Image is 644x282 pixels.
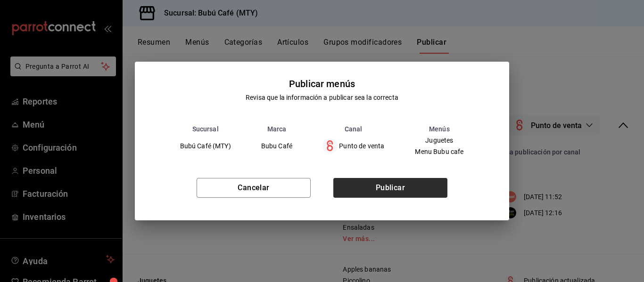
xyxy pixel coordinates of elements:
[289,77,355,91] div: Publicar menús
[165,133,246,159] td: Bubú Café (MTY)
[322,138,384,153] div: Punto de venta
[246,93,398,103] div: Revisa que la información a publicar sea la correcta
[165,125,246,133] th: Sucursal
[246,133,307,159] td: Bubu Café
[415,137,463,144] span: Juguetes
[307,125,399,133] th: Canal
[333,178,447,198] button: Publicar
[415,148,463,155] span: Menu Bubu cafe
[246,125,307,133] th: Marca
[197,178,311,198] button: Cancelar
[399,125,479,133] th: Menús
